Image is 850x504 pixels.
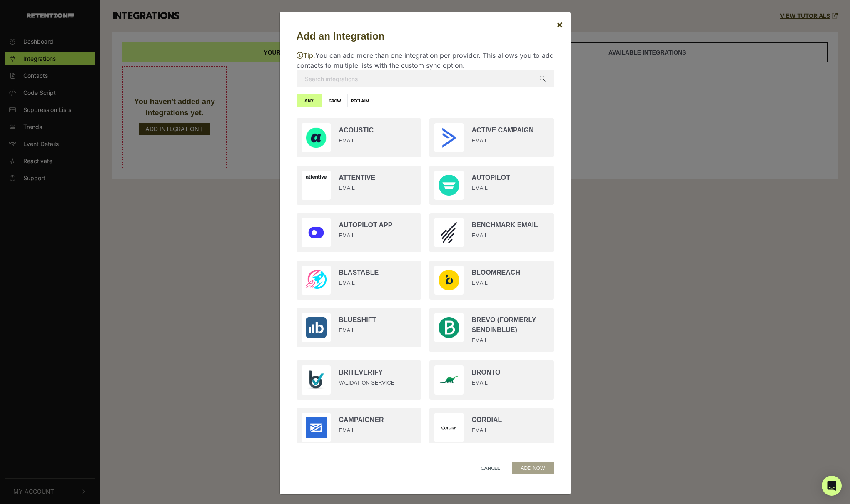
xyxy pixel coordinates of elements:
[297,51,315,60] span: Tip:
[347,94,373,107] label: RECLAIM
[322,94,348,107] label: GROW
[297,29,554,44] h5: Add an Integration
[822,476,842,496] div: Open Intercom Messenger
[556,18,563,30] span: ×
[297,94,322,107] label: ANY
[297,70,554,87] input: Search integrations
[550,13,570,36] button: Close
[297,50,554,70] p: You can add more than one integration per provider. This allows you to add contacts to multiple l...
